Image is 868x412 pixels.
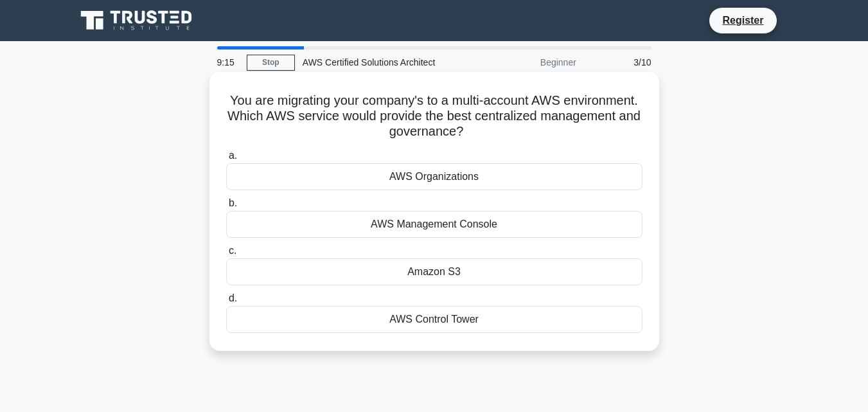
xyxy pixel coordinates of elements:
div: 9:15 [209,49,247,75]
div: Beginner [472,49,584,75]
div: AWS Organizations [226,163,642,190]
span: c. [229,245,236,256]
div: AWS Control Tower [226,306,642,333]
span: d. [229,292,237,303]
span: a. [229,150,237,161]
div: AWS Certified Solutions Architect [295,49,472,75]
div: 3/10 [584,49,659,75]
span: b. [229,197,237,208]
div: Amazon S3 [226,258,642,285]
div: AWS Management Console [226,211,642,238]
a: Register [714,12,771,28]
h5: You are migrating your company's to a multi-account AWS environment. Which AWS service would prov... [225,93,644,140]
a: Stop [247,55,295,71]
